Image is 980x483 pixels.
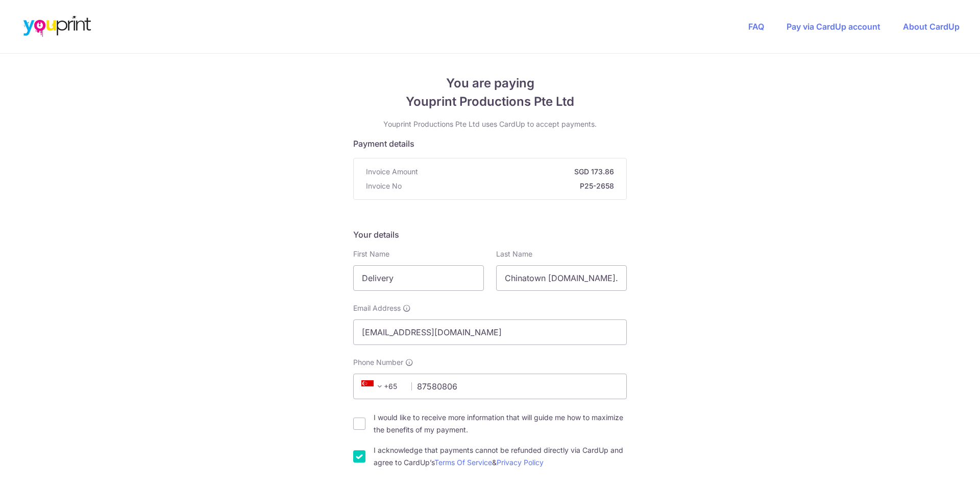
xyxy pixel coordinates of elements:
[374,411,627,436] label: I would like to receive more information that will guide me how to maximize the benefits of my pa...
[903,21,960,32] a: About CardUp
[353,265,484,291] input: First name
[366,167,418,177] span: Invoice Amount
[422,167,614,177] strong: SGD 173.86
[361,380,386,393] span: +65
[353,228,627,241] h5: Your details
[353,303,401,313] span: Email Address
[497,458,544,467] a: Privacy Policy
[748,21,764,32] a: FAQ
[358,380,404,393] span: +65
[353,74,627,93] span: You are paying
[374,444,627,469] label: I acknowledge that payments cannot be refunded directly via CardUp and agree to CardUp’s &
[406,181,614,191] strong: P25-2658
[434,458,492,467] a: Terms Of Service
[353,357,403,367] span: Phone Number
[496,249,532,259] label: Last Name
[353,93,627,111] span: Youprint Productions Pte Ltd
[353,319,627,345] input: Email address
[496,265,627,291] input: Last name
[353,119,627,129] p: Youprint Productions Pte Ltd uses CardUp to accept payments.
[366,181,402,191] span: Invoice No
[353,249,389,259] label: First Name
[353,137,627,150] h5: Payment details
[787,21,880,32] a: Pay via CardUp account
